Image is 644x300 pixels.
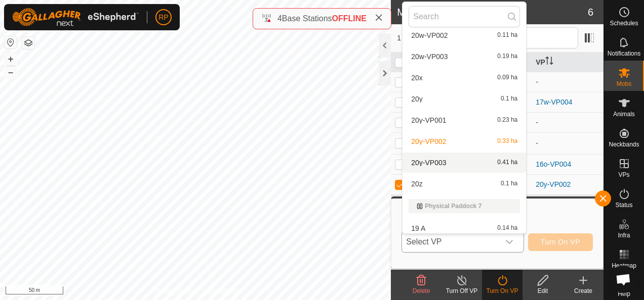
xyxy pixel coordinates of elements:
div: Edit [522,286,563,295]
span: 20x [411,74,423,81]
span: 0.1 ha [501,95,517,103]
span: 20y-VP002 [411,138,446,145]
span: 20w-VP003 [411,53,448,60]
th: VP [532,53,603,72]
div: Turn On VP [482,286,522,295]
span: 6 [588,5,593,20]
span: Animals [613,111,635,117]
button: Reset Map [5,36,17,48]
input: Search [409,6,520,27]
span: 0.23 ha [497,117,517,124]
div: dropdown trigger [499,232,519,252]
div: Physical Paddock 7 [417,203,512,209]
li: 20w-VP002 [402,25,526,45]
span: 0.41 ha [497,159,517,166]
li: 20z [402,174,526,194]
li: 20y-VP001 [402,110,526,130]
span: 20z [411,180,423,187]
div: Create [563,286,603,295]
a: 17w-VP004 [536,98,572,106]
span: 0.09 ha [497,74,517,81]
span: 20y-VP001 [411,117,446,124]
span: Schedules [610,20,638,26]
li: 20x [402,68,526,88]
span: 0.14 ha [497,225,517,232]
button: – [5,66,17,78]
span: 0.11 ha [497,32,517,39]
button: Turn On VP [528,233,593,251]
p-sorticon: Activate to sort [545,58,553,66]
td: - [532,72,603,92]
span: Status [615,202,632,208]
button: + [5,53,17,65]
li: 20y [402,89,526,109]
span: Base Stations [282,14,332,23]
span: Mobs [617,81,631,87]
div: Open chat [610,266,637,293]
li: 19 A [402,218,526,238]
td: - [532,112,603,132]
h2: Mobs [397,6,588,18]
span: 1 selected [397,33,455,43]
a: 16o-VP004 [536,160,571,168]
div: Turn Off VP [441,286,482,295]
span: Infra [618,232,630,238]
span: 0.1 ha [501,180,517,187]
span: 0.19 ha [497,53,517,60]
li: 20w-VP003 [402,46,526,67]
a: Privacy Policy [155,287,193,296]
a: Contact Us [206,287,235,296]
img: Gallagher Logo [12,8,139,26]
a: 20y-VP002 [536,180,571,188]
span: Heatmap [612,263,636,269]
li: 20y-VP002 [402,131,526,152]
span: 20y-VP003 [411,159,446,166]
span: Notifications [608,51,640,57]
span: RP [158,12,168,23]
span: OFFLINE [332,14,367,23]
span: 20w-VP002 [411,32,448,39]
span: Neckbands [609,141,639,147]
span: Turn On VP [541,238,580,246]
span: Help [618,291,630,297]
span: 20y [411,95,423,103]
td: - [532,132,603,154]
span: 4 [277,14,282,23]
span: Delete [413,287,430,294]
button: Map Layers [22,37,34,49]
span: VPs [618,172,629,178]
li: 20y-VP003 [402,153,526,173]
span: 19 A [411,225,425,232]
span: 0.33 ha [497,138,517,145]
span: Select VP [402,232,499,252]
